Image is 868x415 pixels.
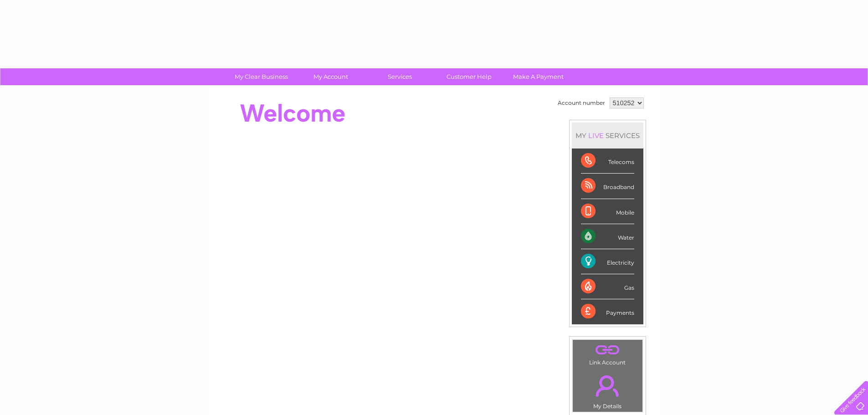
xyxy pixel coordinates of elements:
[362,68,437,85] a: Services
[581,149,634,174] div: Telecoms
[224,68,299,85] a: My Clear Business
[581,299,634,324] div: Payments
[293,68,368,85] a: My Account
[581,224,634,249] div: Water
[581,174,634,199] div: Broadband
[575,342,640,358] a: .
[581,249,634,274] div: Electricity
[581,274,634,299] div: Gas
[572,368,643,412] td: My Details
[555,95,607,111] td: Account number
[501,68,576,85] a: Make A Payment
[581,199,634,224] div: Mobile
[572,339,643,368] td: Link Account
[586,131,606,140] div: LIVE
[431,68,507,85] a: Customer Help
[572,123,643,149] div: MY SERVICES
[575,370,640,402] a: .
